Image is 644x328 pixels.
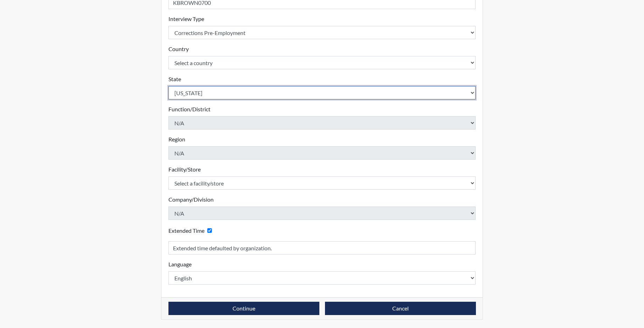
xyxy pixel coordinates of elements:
[168,226,205,235] label: Extended Time
[168,165,201,174] label: Facility/Store
[325,302,476,315] button: Cancel
[168,225,215,236] div: Checking this box will provide the interviewee with an accomodation of extra time to answer each ...
[168,195,214,204] label: Company/Division
[168,75,181,83] label: State
[168,105,210,113] label: Function/District
[168,260,192,268] label: Language
[168,15,204,23] label: Interview Type
[168,135,185,144] label: Region
[168,45,189,53] label: Country
[168,302,319,315] button: Continue
[168,241,476,254] input: Reason for Extension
